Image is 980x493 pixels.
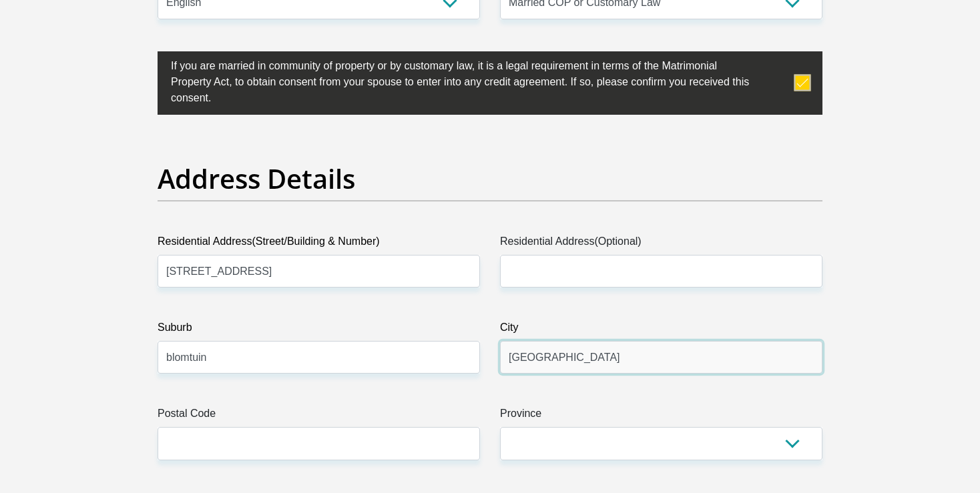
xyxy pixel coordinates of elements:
label: Residential Address(Street/Building & Number) [158,233,480,255]
label: Postal Code [158,406,480,427]
input: City [500,341,822,374]
label: If you are married in community of property or by customary law, it is a legal requirement in ter... [158,51,756,109]
input: Address line 2 (Optional) [500,255,822,288]
label: City [500,320,822,341]
h2: Address Details [158,163,822,195]
input: Suburb [158,341,480,374]
select: Please Select a Province [500,427,822,460]
input: Postal Code [158,427,480,460]
input: Valid residential address [158,255,480,288]
label: Suburb [158,320,480,341]
label: Province [500,406,822,427]
label: Residential Address(Optional) [500,233,822,255]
